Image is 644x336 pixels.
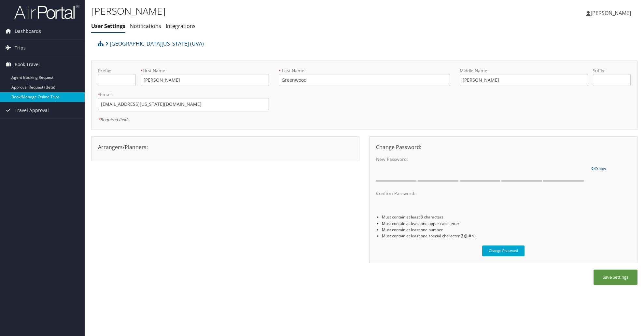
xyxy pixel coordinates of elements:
[593,67,631,74] label: Suffix:
[382,227,631,233] li: Must contain at least one number
[594,270,637,285] button: Save Settings
[592,164,606,172] a: Show
[376,190,587,197] label: Confirm Password:
[592,166,606,171] span: Show
[15,102,49,119] span: Travel Approval
[166,22,196,30] a: Integrations
[93,143,357,151] div: Arrangers/Planners:
[98,67,136,74] label: Prefix:
[98,117,129,122] em: Required fields
[14,4,79,20] img: airportal-logo.png
[591,9,631,17] span: [PERSON_NAME]
[460,67,588,74] label: Middle Name:
[130,22,161,30] a: Notifications
[586,3,637,23] a: [PERSON_NAME]
[382,214,631,220] li: Must contain at least 8 characters
[105,37,204,50] a: [GEOGRAPHIC_DATA][US_STATE] (UVA)
[98,91,269,98] label: Email:
[382,233,631,239] li: Must contain at least one special character (! @ # $)
[279,67,450,74] label: Last Name:
[91,22,125,30] a: User Settings
[15,23,41,39] span: Dashboards
[15,40,26,56] span: Trips
[382,220,631,227] li: Must contain at least one upper case letter
[376,156,587,162] label: New Password:
[141,67,269,74] label: First Name:
[482,245,525,256] button: Change Password
[371,143,636,151] div: Change Password:
[15,56,40,73] span: Book Travel
[91,4,455,18] h1: [PERSON_NAME]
